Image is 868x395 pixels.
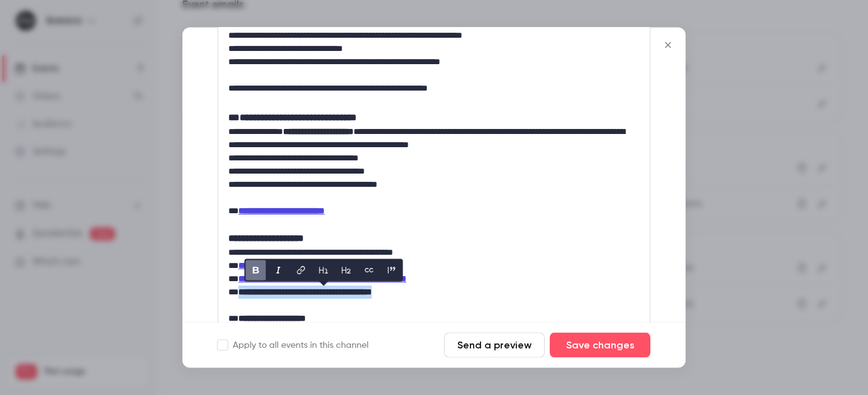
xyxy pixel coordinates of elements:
[218,339,369,352] label: Apply to all events in this channel
[382,260,402,281] button: blockquote
[269,260,289,281] button: italic
[655,33,681,58] button: Close
[291,260,311,281] button: link
[444,333,545,358] button: Send a preview
[246,260,266,281] button: bold
[550,333,650,358] button: Save changes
